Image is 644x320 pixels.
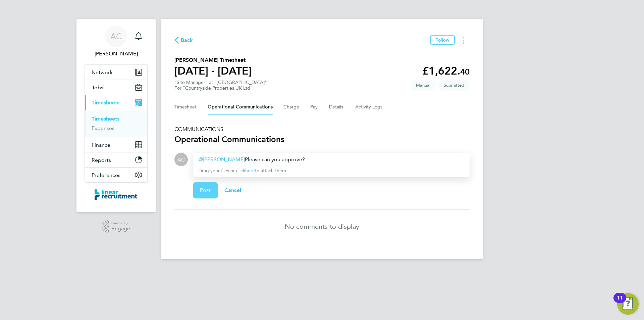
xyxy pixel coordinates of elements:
[92,157,111,163] span: Reports
[85,189,148,200] a: Go to home page
[85,26,148,58] a: AC[PERSON_NAME]
[199,168,286,174] span: Drag your files or click to attach them
[283,99,300,115] button: Charge
[245,168,255,174] a: here
[111,220,130,226] span: Powered by
[285,222,359,231] p: No comments to display
[92,142,110,148] span: Finance
[177,156,185,163] span: AC
[85,110,147,137] div: Timesheets
[174,134,470,145] h3: Operational Communications
[435,37,449,43] span: Follow
[174,99,197,115] button: Timesheet
[181,36,193,44] span: Back
[85,65,147,80] button: Network
[92,84,103,91] span: Jobs
[174,153,188,166] div: Anneliese Clifton
[208,99,273,115] button: Operational Communications
[199,156,245,163] a: [PERSON_NAME]
[224,187,241,193] span: Cancel
[458,35,470,45] button: Timesheets Menu
[174,126,470,133] h5: COMMUNICATIONS
[92,69,113,76] span: Network
[329,99,344,115] button: Details
[617,293,639,315] button: Open Resource Center, 11 new notifications
[174,56,252,64] h2: [PERSON_NAME] Timesheet
[92,125,114,131] a: Expenses
[174,80,267,91] div: "Site Manager" at "[GEOGRAPHIC_DATA]"
[460,67,470,77] span: 40
[110,32,122,41] span: AC
[430,35,455,45] button: Follow
[76,19,156,212] nav: Main navigation
[617,298,623,307] div: 11
[85,168,147,182] button: Preferences
[310,99,318,115] button: Pay
[111,226,130,232] span: Engage
[92,116,119,122] a: Timesheets
[199,155,464,164] div: ​ Please can you approve?
[95,189,138,200] img: linearrecruitment-logo-retina.png
[193,182,218,198] button: Post
[85,50,148,58] span: Anneliese Clifton
[85,95,147,110] button: Timesheets
[102,220,130,233] a: Powered byEngage
[92,172,120,178] span: Preferences
[174,85,267,91] div: For "Countryside Properties UK Ltd"
[85,152,147,167] button: Reports
[92,99,119,106] span: Timesheets
[85,80,147,95] button: Jobs
[85,137,147,152] button: Finance
[438,80,470,91] span: This timesheet is Submitted.
[411,80,436,91] span: This timesheet was manually created.
[200,187,211,194] span: Post
[218,182,248,198] button: Cancel
[174,64,252,78] h1: [DATE] - [DATE]
[355,99,383,115] button: Activity Logs
[174,36,193,44] button: Back
[422,64,470,77] app-decimal: £1,622.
